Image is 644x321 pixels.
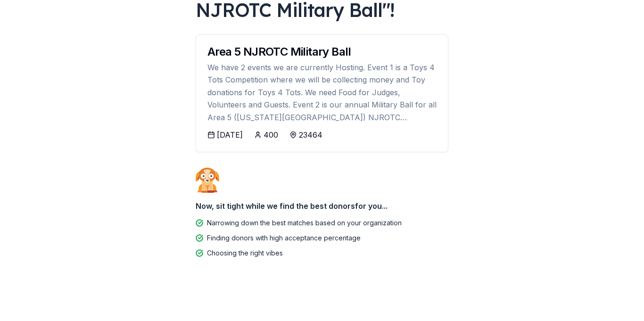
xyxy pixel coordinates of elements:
div: 23464 [299,129,322,140]
div: Area 5 NJROTC Military Ball [207,46,437,58]
div: We have 2 events we are currently Hosting. Event 1 is a Toys 4 Tots Competition where we will be ... [207,61,437,123]
div: [DATE] [217,129,243,140]
div: Finding donors with high acceptance percentage [207,232,361,244]
div: Choosing the right vibes [207,247,283,259]
img: Dog waiting patiently [196,167,219,193]
div: Narrowing down the best matches based on your organization [207,217,402,229]
div: Now, sit tight while we find the best donors for you... [196,197,448,215]
div: 400 [264,129,278,140]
